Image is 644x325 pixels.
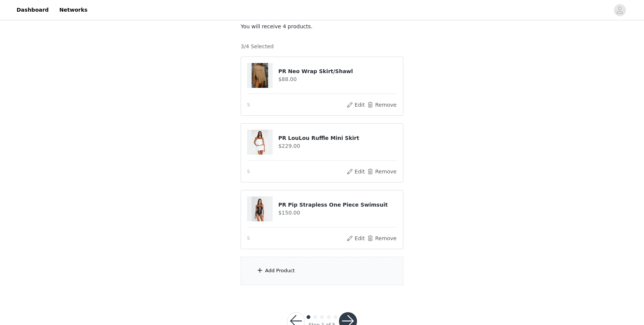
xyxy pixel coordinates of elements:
[278,134,397,142] h4: PR LouLou Ruffle Mini Skirt
[252,63,269,88] img: PR Neo Wrap Skirt/Shawl
[278,75,397,83] h4: $88.00
[247,168,250,175] span: S
[247,235,250,242] span: S
[55,2,92,18] a: Networks
[278,67,397,75] h4: PR Neo Wrap Skirt/Shawl
[241,43,274,51] h4: 3/4 Selected
[12,2,53,18] a: Dashboard
[252,196,268,221] img: PR Pip Strapless One Piece Swimsuit
[252,130,268,155] img: PR LouLou Ruffle Mini Skirt
[247,101,250,108] span: S
[367,100,397,109] button: Remove
[241,23,403,31] p: You will receive 4 products.
[367,234,397,243] button: Remove
[265,267,295,274] div: Add Product
[278,201,397,209] h4: PR Pip Strapless One Piece Swimsuit
[346,234,365,243] button: Edit
[616,4,623,16] div: avatar
[278,209,397,217] h4: $150.00
[346,167,365,176] button: Edit
[346,100,365,109] button: Edit
[367,167,397,176] button: Remove
[278,142,397,150] h4: $229.00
